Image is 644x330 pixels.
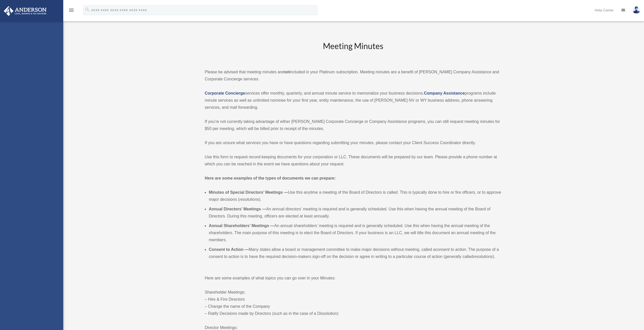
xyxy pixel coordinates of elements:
[205,91,245,95] a: Corporate Concierge
[205,69,501,83] p: Please be advised that meeting minutes are included in your Platinum subscription. Meeting minute...
[435,247,454,252] em: consent to
[209,207,266,211] b: Annual Directors’ Meetings —
[209,247,249,252] b: Consent to Action —
[209,224,274,228] b: Annual Shareholders’ Meetings —
[633,6,640,14] img: User Pic
[205,153,501,168] p: Use this form to request record-keeping documents for your corporation or LLC. These documents wi...
[209,206,501,220] li: An annual directors’ meeting is required and is generally scheduled. Use this when having the ann...
[209,190,288,194] b: Minutes of Special Directors’ Meetings —
[209,189,501,203] li: Use this anytime a meeting of the Board of Directors is called. This is typically done to hire or...
[85,7,90,12] i: search
[209,222,501,244] li: An annual shareholders’ meeting is required and is generally scheduled. Use this when having the ...
[209,246,501,260] li: Many states allow a board or management committee to make major decisions without meeting, called...
[205,289,501,317] p: Shareholder Meetings: – Hire & Fire Directors – Change the name of the Company – Ratify Decisions...
[205,176,336,180] strong: Here are some examples of the types of documents we can prepare:
[205,90,501,111] p: services offer monthly, quarterly, and annual minute service to memorialize your business decisio...
[455,247,466,252] em: action
[205,139,501,146] p: If you are unsure what services you have or have questions regarding submitting your minutes, ple...
[283,70,290,74] strong: not
[424,91,465,95] a: Company Assistance
[473,254,493,259] em: resolutions
[239,197,259,202] em: resolutions
[205,275,501,282] p: Here are some examples of what topics you can go over in your Minutes:
[68,9,74,13] a: menu
[205,40,501,61] h2: Meeting Minutes
[68,7,74,13] i: menu
[2,6,48,16] img: Anderson Advisors Platinum Portal
[205,118,501,132] p: If you’re not currently taking advantage of either [PERSON_NAME] Corporate Concierge or Company A...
